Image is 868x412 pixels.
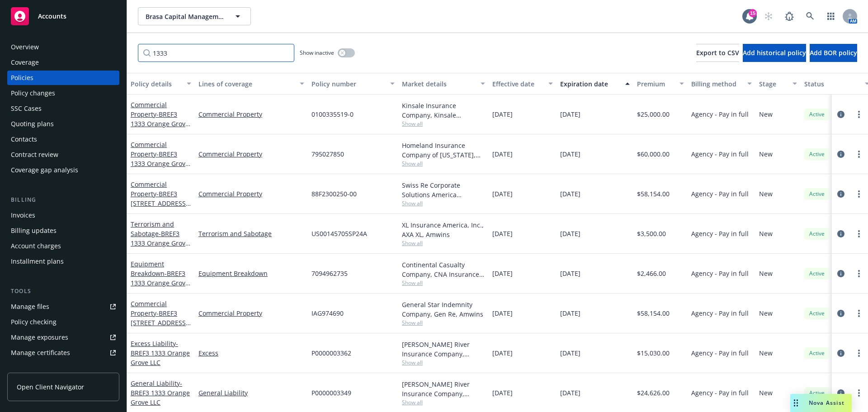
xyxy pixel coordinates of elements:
span: $60,000.00 [637,149,670,159]
a: Equipment Breakdown [131,260,189,297]
a: circleInformation [835,228,846,239]
span: Active [808,349,826,357]
span: 795027850 [311,149,344,159]
span: $25,000.00 [637,109,670,119]
span: $15,030.00 [637,348,670,358]
div: Overview [11,40,39,54]
span: New [759,149,773,159]
div: Policy number [311,79,385,89]
div: Lines of coverage [198,79,294,89]
div: Kinsale Insurance Company, Kinsale Insurance, Amwins [402,101,485,120]
a: SSC Cases [7,101,119,116]
span: $24,626.00 [637,388,670,398]
span: Show all [402,398,485,406]
button: Add historical policy [743,44,806,62]
a: Commercial Property [131,100,189,137]
span: New [759,308,773,318]
div: Quoting plans [11,117,54,131]
a: Commercial Property [131,180,188,227]
button: Stage [755,73,801,95]
span: - BREF3 [STREET_ADDRESS] LLC | $2.5M p/o $5M Primary [131,189,191,227]
div: Drag to move [790,394,802,412]
a: more [854,109,864,120]
a: circleInformation [835,109,846,120]
div: [PERSON_NAME] River Insurance Company, [PERSON_NAME] River Group, RT Specialty Insurance Services... [402,340,485,359]
a: Manage files [7,299,119,314]
span: New [759,269,773,278]
div: Billing updates [11,223,57,238]
span: Accounts [38,13,66,20]
span: [DATE] [492,388,513,398]
div: General Star Indemnity Company, Gen Re, Amwins [402,300,485,319]
div: Invoices [11,208,35,223]
span: Active [808,150,826,158]
span: P0000003349 [311,388,351,398]
span: [DATE] [492,348,513,358]
a: more [854,348,864,359]
span: Show all [402,160,485,167]
div: Tools [7,287,119,296]
div: Premium [637,79,674,89]
a: General Liability [198,388,304,398]
button: Lines of coverage [195,73,308,95]
span: Brasa Capital Management, LLC [146,12,224,21]
a: more [854,189,864,199]
span: [DATE] [492,229,513,238]
div: Coverage [11,55,39,70]
button: Expiration date [557,73,633,95]
a: Excess [198,348,304,358]
span: Active [808,230,826,238]
span: New [759,348,773,358]
span: [DATE] [560,149,580,159]
span: Agency - Pay in full [691,269,749,278]
a: Terrorism and Sabotage [131,220,189,257]
div: Effective date [492,79,543,89]
span: New [759,109,773,119]
span: [DATE] [560,348,580,358]
a: Quoting plans [7,117,119,131]
span: New [759,189,773,199]
span: Show all [402,199,485,207]
span: [DATE] [492,109,513,119]
span: [DATE] [560,109,580,119]
span: [DATE] [560,269,580,278]
div: Contract review [11,147,58,162]
div: Manage exposures [11,330,68,345]
div: Stage [759,79,787,89]
span: Export to CSV [696,48,739,57]
a: Manage exposures [7,330,119,345]
span: Agency - Pay in full [691,308,749,318]
span: [DATE] [492,308,513,318]
button: Effective date [489,73,557,95]
a: more [854,228,864,239]
button: Export to CSV [696,44,739,62]
div: Billing [7,195,119,204]
div: Account charges [11,239,61,253]
a: Invoices [7,208,119,223]
span: $58,154.00 [637,189,670,199]
a: Installment plans [7,254,119,269]
div: Policy checking [11,315,57,329]
button: Add BOR policy [810,44,857,62]
button: Brasa Capital Management, LLC [138,7,251,25]
span: 7094962735 [311,269,348,278]
span: P0000003362 [311,348,351,358]
span: [DATE] [560,229,580,238]
button: Market details [398,73,489,95]
a: Coverage gap analysis [7,163,119,177]
button: Policy number [308,73,398,95]
span: 0100335519-0 [311,109,354,119]
span: Active [808,190,826,198]
div: 15 [749,9,757,17]
div: Market details [402,79,475,89]
span: - BREF3 1333 Orange Grove LLC | $5M X $5M [131,110,190,137]
span: - BREF3 1333 Orange Grove LLC [131,379,190,407]
a: Contract review [7,147,119,162]
a: Report a Bug [780,7,798,25]
a: Policy changes [7,86,119,100]
button: Nova Assist [790,394,852,412]
div: SSC Cases [11,101,42,116]
div: Policy details [131,79,181,89]
span: New [759,229,773,238]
